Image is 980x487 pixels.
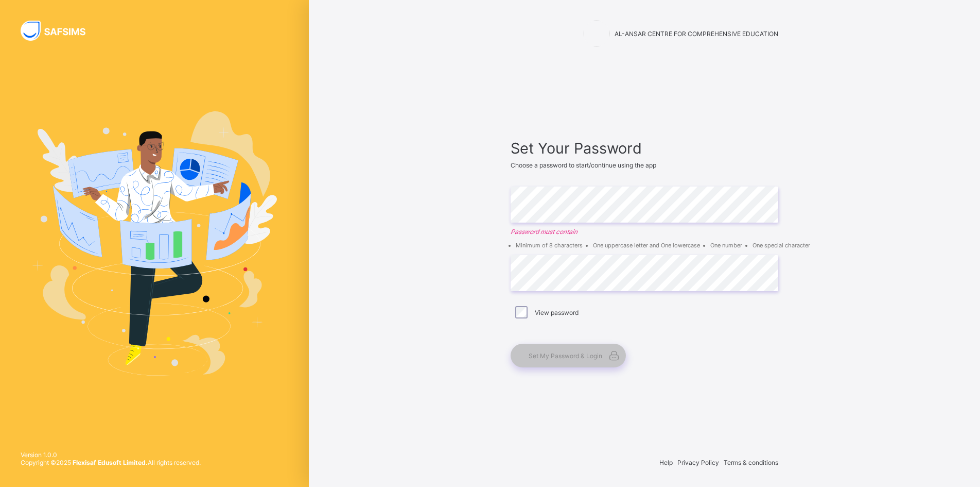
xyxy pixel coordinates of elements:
[615,30,778,38] span: AL-ANSAR CENTRE FOR COMPREHENSIVE EDUCATION
[511,161,656,169] span: Choose a password to start/continue using the app
[659,459,673,466] span: Help
[511,139,778,157] span: Set Your Password
[752,242,810,249] li: One special character
[593,242,700,249] li: One uppercase letter and One lowercase
[21,459,201,466] span: Copyright © 2025 All rights reserved.
[21,451,201,459] span: Version 1.0.0
[535,309,579,316] label: View password
[21,21,98,41] img: SAFSIMS Logo
[677,459,719,466] span: Privacy Policy
[724,459,778,466] span: Terms & conditions
[529,352,602,360] span: Set My Password & Login
[73,459,148,466] strong: Flexisaf Edusoft Limited.
[32,111,277,375] img: Hero Image
[710,242,742,249] li: One number
[516,242,583,249] li: Minimum of 8 characters
[584,21,609,46] img: AL-ANSAR CENTRE FOR COMPREHENSIVE EDUCATION
[511,228,778,236] em: Password must contain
